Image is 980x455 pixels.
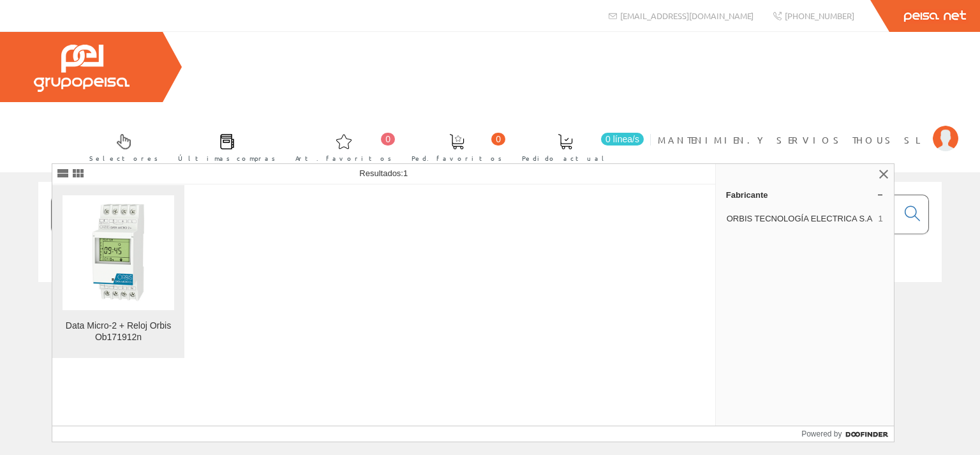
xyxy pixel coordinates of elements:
a: Últimas compras [165,123,282,170]
a: Powered by [801,426,894,442]
span: 1 [879,213,883,225]
a: Fabricante [716,184,894,205]
span: [EMAIL_ADDRESS][DOMAIN_NAME] [620,10,754,21]
span: 1 [403,168,408,178]
span: 0 línea/s [601,133,644,145]
img: Data Micro-2 + Reloj Orbis Ob171912n [63,197,174,308]
span: ORBIS TECNOLOGÍA ELECTRICA S.A [727,213,873,225]
span: Art. favoritos [295,152,392,165]
span: Selectores [89,152,158,165]
span: MANTENIMIEN.Y SERVIOS THOUS SL [658,133,926,146]
div: © Grupo Peisa [38,298,942,309]
span: [PHONE_NUMBER] [785,10,854,21]
span: 0 [381,133,395,145]
a: Data Micro-2 + Reloj Orbis Ob171912n Data Micro-2 + Reloj Orbis Ob171912n [52,185,184,358]
span: Últimas compras [178,152,276,165]
span: Powered by [801,428,842,440]
a: Selectores [77,123,165,170]
span: Pedido actual [522,152,609,165]
span: 0 [491,133,505,145]
img: Grupo Peisa [34,45,130,92]
a: MANTENIMIEN.Y SERVIOS THOUS SL [658,123,958,135]
span: Resultados: [359,168,408,178]
div: Data Micro-2 + Reloj Orbis Ob171912n [63,320,174,343]
span: Ped. favoritos [412,152,502,165]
